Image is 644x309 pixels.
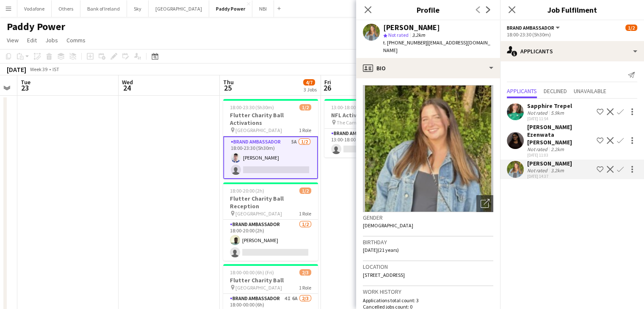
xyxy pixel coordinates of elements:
span: Brand Ambassador [507,25,554,31]
span: [GEOGRAPHIC_DATA] [235,284,282,291]
span: 13:00-18:00 (5h) [331,104,365,110]
app-job-card: 18:00-23:30 (5h30m)1/2Flutter Charity Ball Activations [GEOGRAPHIC_DATA]1 RoleBrand Ambassador5A1... [223,99,318,179]
h3: Location [363,263,493,270]
h1: Paddy Power [7,20,65,33]
button: Others [52,0,80,17]
span: 4/7 [303,79,315,86]
button: Bank of Ireland [80,0,127,17]
span: Edit [27,36,37,44]
div: Not rated [527,110,549,116]
div: Not rated [527,146,549,152]
app-card-role: Brand Ambassador5A1/218:00-23:30 (5h30m)[PERSON_NAME] [223,136,318,179]
h3: Flutter Charity Ball Reception [223,195,318,210]
div: 3 Jobs [304,86,317,93]
span: [DEMOGRAPHIC_DATA] [363,222,413,229]
div: [DATE] 14:37 [527,174,572,179]
span: Tue [21,78,30,86]
div: 3.2km [549,167,566,174]
span: The Camden [337,119,365,126]
span: Jobs [45,36,58,44]
h3: Job Fulfilment [500,4,644,15]
div: Bio [356,58,500,78]
span: [GEOGRAPHIC_DATA] [235,127,282,133]
span: 18:00-23:30 (5h30m) [230,104,274,110]
button: Brand Ambassador [507,25,561,31]
div: Sapphire Trepel [527,102,572,110]
button: Sky [127,0,149,17]
span: t. [PHONE_NUMBER] [383,39,427,46]
button: [GEOGRAPHIC_DATA] [149,0,209,17]
a: Comms [63,35,89,46]
div: Not rated [527,167,549,174]
div: Open photos pop-in [476,195,493,212]
span: 3.2km [410,32,427,38]
h3: Gender [363,214,493,221]
button: Vodafone [17,0,52,17]
span: Thu [223,78,234,86]
div: [PERSON_NAME] Ezenwata [PERSON_NAME] [527,123,593,146]
div: [DATE] 11:03 [527,152,593,158]
div: [PERSON_NAME] [383,24,440,31]
a: View [3,35,22,46]
span: Not rated [388,32,409,38]
span: | [EMAIL_ADDRESS][DOMAIN_NAME] [383,39,490,53]
span: Comms [66,36,86,44]
h3: Profile [356,4,500,15]
span: Unavailable [574,88,606,94]
app-job-card: 13:00-18:00 (5h)0/1NFL Activations The Camden1 RoleBrand Ambassador2I1A0/113:00-18:00 (5h) [324,99,419,157]
span: 18:00-20:00 (2h) [230,188,264,194]
p: Applications total count: 3 [363,297,493,303]
h3: Work history [363,288,493,295]
span: [STREET_ADDRESS] [363,272,405,278]
app-job-card: 18:00-20:00 (2h)1/2Flutter Charity Ball Reception [GEOGRAPHIC_DATA]1 RoleBrand Ambassador1/218:00... [223,182,318,261]
div: [DATE] 11:54 [527,116,572,121]
span: 1/2 [299,188,311,194]
span: 23 [19,83,30,93]
div: 2.2km [549,146,566,152]
button: Paddy Power [209,0,252,17]
span: 1 Role [299,210,311,217]
span: 1 Role [299,127,311,133]
span: Week 39 [28,66,49,72]
span: 1/2 [625,25,637,31]
span: Applicants [507,88,537,94]
span: [GEOGRAPHIC_DATA] [235,210,282,217]
h3: NFL Activations [324,111,419,119]
span: Wed [122,78,133,86]
img: Crew avatar or photo [363,85,493,212]
span: 26 [323,83,331,93]
a: Jobs [42,35,61,46]
span: 1 Role [299,284,311,291]
span: 1/2 [299,104,311,110]
h3: Flutter Charity Ball Activations [223,111,318,127]
div: IST [53,66,59,72]
span: 24 [121,83,133,93]
h3: Flutter Charity Ball [223,276,318,284]
h3: Birthday [363,238,493,246]
span: View [7,36,19,44]
div: 18:00-23:30 (5h30m) [507,31,637,38]
div: Applicants [500,41,644,61]
div: 5.9km [549,110,566,116]
div: [PERSON_NAME] [527,160,572,167]
a: Edit [24,35,40,46]
span: Fri [324,78,331,86]
span: 2/3 [299,269,311,276]
button: NBI [252,0,274,17]
span: 18:00-00:00 (6h) (Fri) [230,269,274,276]
app-card-role: Brand Ambassador2I1A0/113:00-18:00 (5h) [324,129,419,157]
div: [DATE] [7,65,26,74]
span: 25 [222,83,234,93]
span: Declined [544,88,567,94]
span: [DATE] (21 years) [363,247,399,253]
app-card-role: Brand Ambassador1/218:00-20:00 (2h)[PERSON_NAME] [223,220,318,261]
